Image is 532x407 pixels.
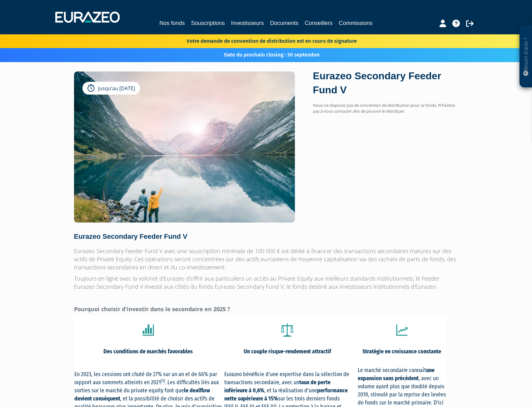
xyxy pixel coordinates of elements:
img: Eurazeo Secondary Feeder Fund V [74,71,295,248]
img: mUwmk8n8pxTFH16eGc7gmQedAAAAAElFTkSuQmCC [279,322,295,338]
a: Investisseurs [231,19,264,27]
p: Votre demande de convention de distribution est en cours de signature [168,36,357,45]
img: XL6B+SZAkSZKkaVL6AHf3tpEy1UbkAAAAAElFTkSuQmCC [140,322,156,338]
div: Jusqu’au [DATE] [82,82,140,95]
sup: (1) [161,378,165,384]
strong: Un couple risque-rendement attractif [244,348,331,355]
strong: le dealflow devient conséquent [74,387,210,402]
a: Souscriptions [191,19,225,27]
strong: te [362,348,441,355]
strong: Des conditions de marchés favorables [103,348,193,355]
img: tVZ3YVYGmVMyZRLa78LKsyczLV7MrOclU06KkYYahSrmjLRkdYvmqZ9FSP8U5rplgl6wArVKnRQDUMgeus6gArVvlHbVYFrtO... [394,322,410,338]
p: Besoin d'aide ? [522,28,530,85]
p: Toujours en ligne avec la volonté d'Eurazeo d'offrir aux particuliers un accès au Private Equity ... [74,274,458,291]
form: Nous ne disposez pas de convention de distribution pour ce fonds. N'hésitez pas à nous contacter ... [313,69,458,114]
a: Documents [270,19,299,27]
span: Stratégie en croissance constan [362,348,436,355]
strong: Pourquoi choisir d'investir dans le secondaire en 2025 ? [74,305,230,313]
a: Commissions [339,19,373,27]
a: Conseillers [305,19,333,27]
p: Date du prochain closing : 30 septembre [206,51,320,59]
p: Eurazeo Secondary Feeder Fund V avec une souscription minimale de 100 000 € est dédié à financer ... [74,247,458,271]
img: 1732889491-logotype_eurazeo_blanc_rvb.png [55,12,120,23]
a: Nos fonds [159,19,185,28]
h4: Eurazeo Secondary Feeder Fund V [74,233,458,240]
div: Eurazeo Secondary Feeder Fund V [313,69,458,97]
